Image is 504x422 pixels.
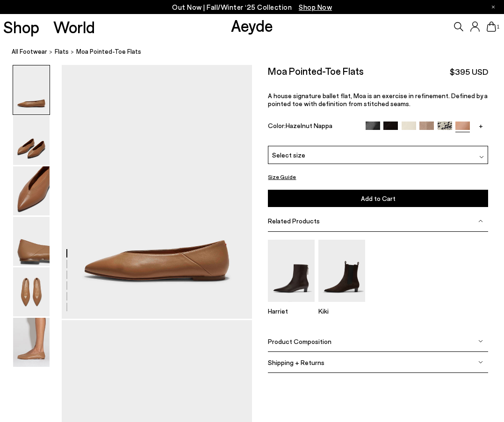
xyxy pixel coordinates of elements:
[13,116,50,165] img: Moa Pointed-Toe Flats - Image 2
[268,295,315,315] a: Harriet Pointed Ankle Boots Harriet
[13,318,50,367] img: Moa Pointed-Toe Flats - Image 6
[12,47,47,57] a: All Footwear
[76,47,141,57] span: Moa Pointed-Toe Flats
[496,24,501,29] span: 1
[268,337,331,345] span: Product Composition
[13,267,50,316] img: Moa Pointed-Toe Flats - Image 5
[479,155,484,159] img: svg%3E
[13,217,50,266] img: Moa Pointed-Toe Flats - Image 4
[299,3,332,11] span: Navigate to /collections/new-in
[318,295,365,315] a: Kiki Suede Chelsea Boots Kiki
[478,360,483,365] img: svg%3E
[268,171,296,183] button: Size Guide
[286,122,332,129] span: Hazelnut Nappa
[53,19,95,35] a: World
[268,217,320,225] span: Related Products
[478,339,483,343] img: svg%3E
[272,150,305,160] span: Select size
[474,122,488,130] a: +
[268,65,364,77] h2: Moa Pointed-Toe Flats
[13,166,50,215] img: Moa Pointed-Toe Flats - Image 3
[268,92,488,107] span: A house signature ballet flat, Moa is an exercise in refinement. Defined by a pointed toe with de...
[268,190,488,207] button: Add to Cart
[55,47,69,57] a: flats
[318,240,365,302] img: Kiki Suede Chelsea Boots
[13,65,50,114] img: Moa Pointed-Toe Flats - Image 1
[268,358,324,366] span: Shipping + Returns
[268,307,315,315] p: Harriet
[172,1,332,13] p: Out Now | Fall/Winter ‘25 Collection
[478,219,483,223] img: svg%3E
[268,122,359,132] div: Color:
[487,21,496,32] a: 1
[450,66,488,78] span: $395 USD
[12,39,504,65] nav: breadcrumb
[3,19,39,35] a: Shop
[55,48,69,55] span: flats
[268,240,315,302] img: Harriet Pointed Ankle Boots
[231,15,273,35] a: Aeyde
[361,194,396,202] span: Add to Cart
[318,307,365,315] p: Kiki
